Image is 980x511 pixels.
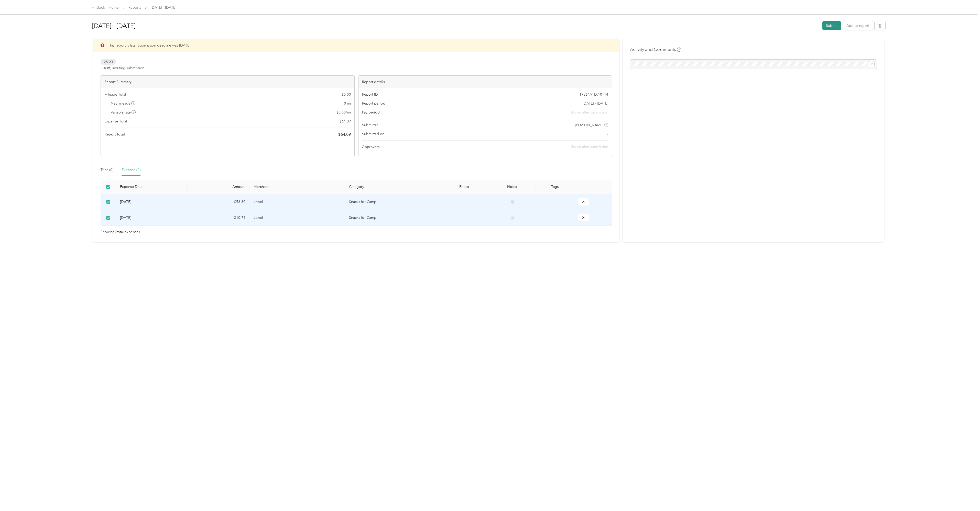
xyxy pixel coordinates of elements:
span: $ 64.09 [340,119,351,124]
div: Report details [358,76,612,88]
th: Merchant [249,180,345,194]
td: Jewel [249,194,345,210]
td: Jewel [249,210,345,226]
span: Mileage Total [104,92,126,97]
iframe: Everlance-gr Chat Button Frame [951,482,980,511]
th: Amount [188,180,249,194]
th: Category [345,180,440,194]
span: Net mileage [111,101,136,106]
span: [DATE] - [DATE] [583,101,608,106]
span: Showing 2 total expenses [101,229,140,235]
span: Report ID [362,92,378,97]
a: Home [109,5,119,10]
div: Expense (2) [122,167,140,173]
span: shown after submission [571,145,608,149]
span: Submitted on [362,131,384,137]
span: Draft, awaiting submission [102,65,144,71]
th: Photo [440,180,488,194]
span: Report period [362,101,385,106]
th: Tags [536,180,574,194]
span: - [607,131,608,137]
span: - [554,199,555,204]
h4: Activity and Comments [630,46,681,53]
span: 0 mi [344,101,351,106]
span: [DATE] - [DATE] [151,5,176,10]
span: Variable rate [111,110,136,115]
span: Expense Total [104,119,127,124]
span: Report total [104,132,125,137]
div: Tags [540,185,570,189]
span: - [554,215,555,220]
span: 19564A1D7-0114 [579,92,608,97]
span: shown after submission [571,110,608,115]
td: $10.79 [188,210,249,226]
td: Snacks for Camp [345,194,440,210]
span: Draft [101,59,116,65]
span: [PERSON_NAME] [575,122,603,128]
td: $53.30 [188,194,249,210]
td: Snacks for Camp [345,210,440,226]
td: 6-11-2025 [116,194,188,210]
div: Report Summary [101,76,354,88]
td: - [536,194,574,210]
td: - [536,210,574,226]
div: Trips (0) [101,167,113,173]
h1: Jun 2 - 15, 2025 [92,20,819,32]
span: Submitter [362,122,378,128]
span: $ 64.09 [338,131,351,138]
button: Add to report [843,21,873,30]
td: 6-6-2025 [116,210,188,226]
span: Pay period [362,110,380,115]
span: $ 0.00 / mi [336,110,351,115]
th: Notes [488,180,536,194]
span: $ 0.00 [342,92,351,97]
div: This report is late. Submission deadline was [DATE] [93,39,619,52]
th: Expense Date [116,180,188,194]
div: Back [92,5,105,11]
a: Reports [128,5,141,10]
button: Submit [822,21,841,30]
span: Approvers [362,144,379,150]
